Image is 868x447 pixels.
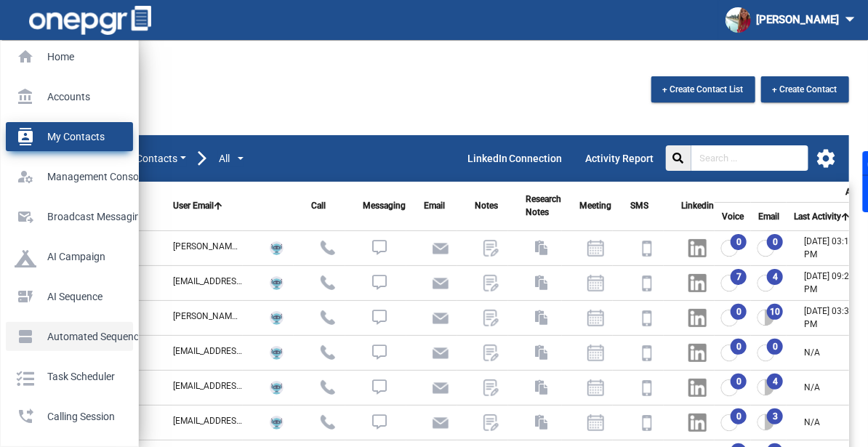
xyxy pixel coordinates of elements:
button: + Create Contact [761,76,849,102]
img: sms.png [638,239,656,257]
img: sms.png [638,309,656,327]
th: Voice [715,202,751,230]
p: Management Console [15,166,118,188]
p: Calling Session [15,406,118,427]
th: Notes [457,182,508,231]
img: call-answer.png [321,380,335,395]
th: Last Activity [787,202,856,230]
img: notes.png [482,379,500,397]
a: AI Campaign [6,242,133,271]
a: outgoing_mailBroadcast messaging [6,202,133,231]
img: sms.png [638,344,656,362]
img: email.png [431,239,449,257]
th: Call [294,182,345,231]
th: Research Notes [508,182,562,231]
img: robot-modified.png [270,381,284,395]
img: email.png [431,379,449,397]
button: All [218,150,245,167]
p: Accounts [15,86,118,108]
th: Messaging [345,182,406,231]
td: [DATE] 09:24 PM [787,265,856,300]
img: robot-modified.png [270,241,284,255]
th: User Email [156,182,244,231]
th: Meeting [562,182,613,231]
div: [PERSON_NAME][EMAIL_ADDRESS][DOMAIN_NAME] [173,240,243,253]
div: [EMAIL_ADDRESS][DOMAIN_NAME] [173,379,243,392]
p: AI Campaign [15,246,118,267]
img: call-answer.png [321,310,335,325]
img: email.png [431,274,449,292]
img: call-answer.png [321,345,335,360]
button: My Contacts [119,150,187,167]
button: + Create Contact List [651,76,755,102]
a: dynamic_formAI Sequence [6,282,133,311]
th: Email [751,202,787,230]
img: notes.png [482,239,500,257]
a: account_balanceAccounts [6,82,133,111]
p: My Contacts [15,126,118,148]
a: homeHome [6,42,133,71]
a: contactsMy Contacts [6,122,133,151]
td: [DATE] 03:10 PM [787,230,856,265]
span: + Create Contact [773,84,837,94]
img: 1.jpg [726,7,751,33]
img: notes.png [482,274,500,292]
th: SMS [613,182,664,231]
img: notes.png [482,414,500,432]
img: sms.png [638,414,656,432]
img: notes.png [482,309,500,327]
p: Task Scheduler [15,366,118,387]
span: + Create Contact List [663,84,744,94]
mat-icon: arrow_drop_down [839,8,861,30]
img: linkedin.png [688,309,707,327]
p: AI Sequence [15,286,118,307]
td: N/A [787,335,856,370]
img: robot-modified.png [270,311,284,325]
img: call-answer.png [321,415,335,430]
span: All [219,151,230,166]
td: [DATE] 03:38 PM [787,300,856,335]
img: linkedin.png [688,274,707,292]
p: Automated Sequences [15,326,118,347]
img: meeting.png [587,344,605,362]
img: linkedin.png [688,239,707,257]
p: Broadcast messaging [15,206,118,227]
img: call-answer.png [321,275,335,290]
img: robot-modified.png [270,416,284,430]
div: [EMAIL_ADDRESS][DOMAIN_NAME] [173,275,243,288]
img: linkedin.png [688,344,707,362]
img: meeting.png [587,309,605,327]
div: [PERSON_NAME][EMAIL_ADDRESS][DOMAIN_NAME] [173,310,243,323]
a: Task Scheduler [6,362,133,391]
th: Email [406,182,457,231]
td: N/A [787,370,856,405]
a: manage_accountsManagement Console [6,162,133,191]
img: meeting.png [587,239,605,257]
img: linkedin.png [688,414,707,432]
img: sms.png [638,274,656,292]
p: Home [15,46,118,68]
mat-icon: settings [816,148,837,169]
a: view_agendaAutomated Sequences [6,322,133,351]
img: meeting.png [587,379,605,397]
p: LinkedIn Connection [467,147,563,170]
img: meeting.png [587,274,605,292]
img: email.png [431,414,449,432]
input: Search ... [691,145,808,171]
img: one-pgr-logo-white.svg [29,6,151,35]
img: robot-modified.png [270,346,284,360]
td: N/A [787,405,856,440]
img: linkedin.png [688,379,707,397]
div: [EMAIL_ADDRESS][DOMAIN_NAME] [173,414,243,427]
th: Linkedin [664,182,715,231]
img: call-answer.png [321,241,335,255]
img: sms.png [638,379,656,397]
img: robot-modified.png [270,276,284,290]
img: meeting.png [587,414,605,432]
img: email.png [431,309,449,327]
a: phone_forwardedCalling Session [6,402,133,431]
p: Activity Report [586,147,654,170]
div: [PERSON_NAME] [726,7,861,33]
img: notes.png [482,344,500,362]
img: email.png [431,344,449,362]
